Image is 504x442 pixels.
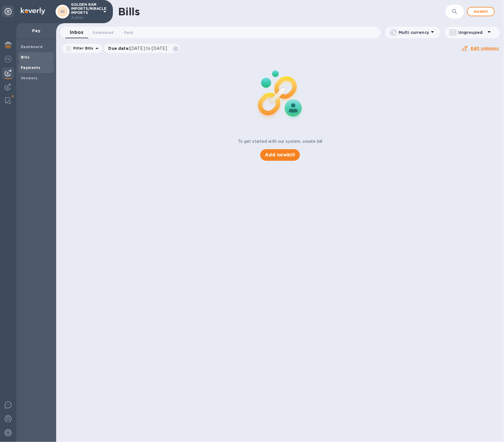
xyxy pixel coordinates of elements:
[21,28,52,34] p: Pay
[104,44,180,53] div: Due date:[DATE] to [DATE]
[71,46,94,51] p: Filter Bills
[71,15,100,21] p: Admin
[472,8,490,15] span: Add bill
[458,30,486,35] p: Ungrouped
[109,45,170,51] p: Due date :
[2,6,14,17] div: Unpin categories
[71,3,100,21] p: GOLDEN RAM IMPORTS/MIRACLE IMPORTS
[21,76,38,80] b: Vendors
[118,6,140,18] h1: Bills
[124,30,133,36] span: Paid
[93,30,113,36] span: Scheduled
[21,55,30,59] b: Bills
[471,46,499,51] u: Edit columns
[5,56,12,63] img: Foreign exchange
[467,7,495,16] button: Addbill
[61,9,65,14] b: GI
[238,138,322,145] p: To get started with our system, create bill
[21,45,43,49] b: Dashboard
[399,30,429,35] p: Multi currency
[260,149,300,161] button: Add newbill
[130,46,167,51] span: [DATE] to [DATE]
[265,151,295,158] span: Add new bill
[21,65,40,70] b: Payments
[21,8,45,14] img: Logo
[70,28,83,36] span: Inbox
